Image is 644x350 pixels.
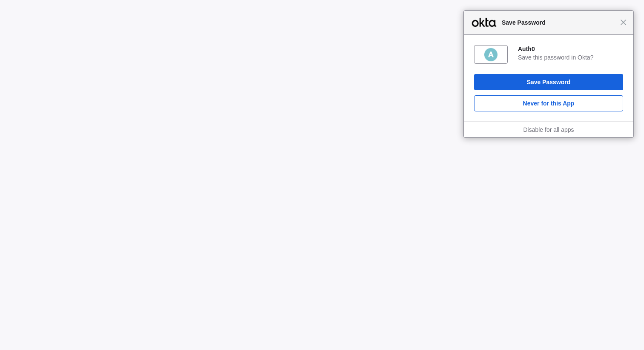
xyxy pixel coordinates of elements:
[483,47,498,62] img: 4QvQmAAAABklEQVQDAPJ+GsIBJalfAAAAAElFTkSuQmCC
[497,17,620,28] span: Save Password
[523,126,574,133] a: Disable for all apps
[518,45,623,53] div: Auth0
[518,54,623,61] div: Save this password in Okta?
[474,74,623,90] button: Save Password
[620,19,627,26] span: Close
[474,95,623,111] button: Never for this App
